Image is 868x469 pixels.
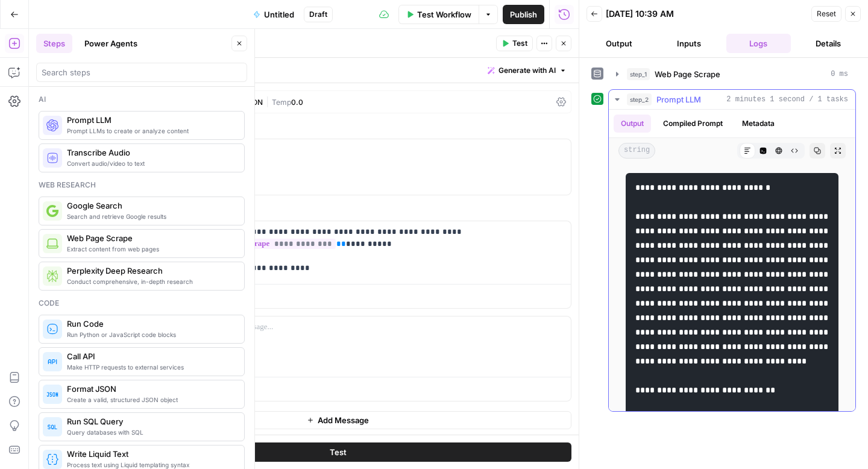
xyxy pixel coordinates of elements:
[417,8,471,20] span: Test Workflow
[309,9,327,20] span: Draft
[609,110,855,411] div: 2 minutes 1 second / 1 tasks
[67,265,234,277] span: Perplexity Deep Research
[67,277,234,286] span: Conduct comprehensive, in-depth research
[498,65,556,76] span: Generate with AI
[104,123,571,135] label: System Prompt
[67,362,234,372] span: Make HTTP requests to external services
[735,115,782,133] button: Metadata
[67,383,234,395] span: Format JSON
[330,446,347,458] span: Test
[104,411,571,429] button: Add Message
[67,200,234,212] span: Google Search
[512,38,527,49] span: Test
[656,93,701,105] span: Prompt LLM
[67,212,234,221] span: Search and retrieve Google results
[627,93,652,105] span: step_2
[609,65,855,84] button: 0 ms
[587,34,652,53] button: Output
[104,205,571,217] label: Chat
[77,34,145,53] button: Power Agents
[67,232,234,244] span: Web Page Scrape
[67,146,234,159] span: Transcribe Audio
[67,427,234,437] span: Query databases with SQL
[67,318,234,330] span: Run Code
[67,350,234,362] span: Call API
[246,5,301,24] button: Untitled
[264,8,294,20] span: Untitled
[67,244,234,254] span: Extract content from web pages
[67,415,234,427] span: Run SQL Query
[656,34,722,53] button: Inputs
[67,126,234,136] span: Prompt LLMs to create or analyze content
[104,442,571,462] button: Test
[272,98,291,107] span: Temp
[796,34,861,53] button: Details
[67,395,234,404] span: Create a valid, structured JSON object
[726,34,791,53] button: Logs
[67,114,234,126] span: Prompt LLM
[609,90,855,109] button: 2 minutes 1 second / 1 tasks
[483,63,571,78] button: Generate with AI
[291,98,303,107] span: 0.0
[496,36,533,51] button: Test
[503,5,544,24] button: Publish
[67,159,234,168] span: Convert audio/video to text
[67,330,234,339] span: Run Python or JavaScript code blocks
[318,414,369,426] span: Add Message
[97,58,579,83] div: Write your prompt
[811,6,841,22] button: Reset
[656,115,730,133] button: Compiled Prompt
[39,94,245,105] div: Ai
[39,298,245,309] div: Code
[614,115,651,133] button: Output
[817,8,836,19] span: Reset
[726,94,848,105] span: 2 minutes 1 second / 1 tasks
[67,448,234,460] span: Write Liquid Text
[39,180,245,190] div: Web research
[831,69,848,80] span: 0 ms
[618,143,655,159] span: string
[398,5,479,24] button: Test Workflow
[36,34,72,53] button: Steps
[655,68,720,80] span: Web Page Scrape
[627,68,650,80] span: step_1
[42,66,242,78] input: Search steps
[510,8,537,20] span: Publish
[263,95,272,107] span: |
